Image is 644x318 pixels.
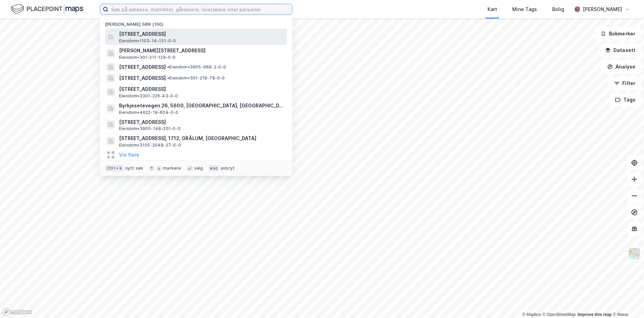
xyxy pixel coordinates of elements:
div: nytt søk [125,166,143,171]
span: Byrkjesetevegen 26, 5600, [GEOGRAPHIC_DATA], [GEOGRAPHIC_DATA] [119,102,284,110]
div: Ctrl + k [105,165,124,172]
div: avbryt [221,166,235,171]
span: [STREET_ADDRESS] [119,74,166,82]
button: Filter [608,76,641,90]
div: velg [194,166,203,171]
button: Tags [609,93,641,107]
span: Eiendom • 301-211-129-0-0 [119,55,176,60]
span: [STREET_ADDRESS] [119,85,284,93]
div: esc [208,165,219,172]
a: Improve this map [578,312,612,317]
span: Eiendom • 301-218-78-0-0 [167,75,225,81]
div: [PERSON_NAME] [583,5,622,13]
span: Eiendom • 1103-14-131-0-0 [119,38,176,44]
a: OpenStreetMap [543,312,576,317]
a: Mapbox homepage [2,308,32,316]
button: Vis flere [119,151,139,159]
span: Eiendom • 4622-19-604-0-0 [119,110,179,115]
span: • [167,75,169,81]
span: [STREET_ADDRESS] [119,118,284,126]
div: markere [163,166,181,171]
img: logo.f888ab2527a4732fd821a326f86c7f29.svg [11,3,83,15]
iframe: Chat Widget [610,285,644,318]
span: [STREET_ADDRESS] [119,63,166,71]
div: Mine Tags [512,5,537,13]
span: [STREET_ADDRESS], 1712, GRÅLUM, [GEOGRAPHIC_DATA] [119,134,284,142]
img: Z [628,247,641,260]
span: [PERSON_NAME][STREET_ADDRESS] [119,46,284,55]
div: [PERSON_NAME] søk (100) [100,16,292,29]
button: Datasett [599,43,641,57]
button: Bokmerker [595,27,641,41]
button: Analyse [601,60,641,74]
span: Eiendom • 3905-668-2-0-0 [167,64,226,70]
span: [STREET_ADDRESS] [119,30,284,38]
div: Kart [487,5,497,13]
span: Eiendom • 3905-148-201-0-0 [119,126,181,131]
span: • [167,64,169,70]
input: Søk på adresse, matrikkel, gårdeiere, leietakere eller personer [108,4,292,14]
span: Eiendom • 3301-226-43-0-0 [119,93,178,99]
a: Mapbox [522,312,541,317]
span: Eiendom • 3105-2048-27-0-0 [119,142,181,148]
div: Bolig [552,5,564,13]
